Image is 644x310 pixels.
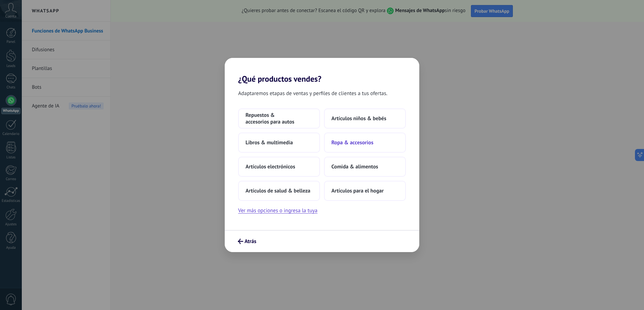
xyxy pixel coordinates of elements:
button: Artículos para el hogar [324,181,406,201]
span: Libros & multimedia [246,139,293,146]
button: Ver más opciones o ingresa la tuya [238,206,317,215]
span: Ropa & accesorios [331,139,373,146]
button: Comida & alimentos [324,157,406,177]
button: Ropa & accesorios [324,133,406,153]
span: Artículos niños & bebés [331,115,386,122]
button: Libros & multimedia [238,133,320,153]
button: Artículos electrónicos [238,157,320,177]
h2: ¿Qué productos vendes? [225,58,419,84]
button: Artículos de salud & belleza [238,181,320,201]
button: Repuestos & accesorios para autos [238,108,320,129]
span: Atrás [245,239,256,244]
span: Repuestos & accesorios para autos [246,112,313,125]
span: Comida & alimentos [331,163,378,170]
span: Adaptaremos etapas de ventas y perfiles de clientes a tus ofertas. [238,89,387,98]
span: Artículos electrónicos [246,163,295,170]
span: Artículos para el hogar [331,187,384,194]
button: Atrás [235,236,259,247]
span: Artículos de salud & belleza [246,187,310,194]
button: Artículos niños & bebés [324,108,406,129]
